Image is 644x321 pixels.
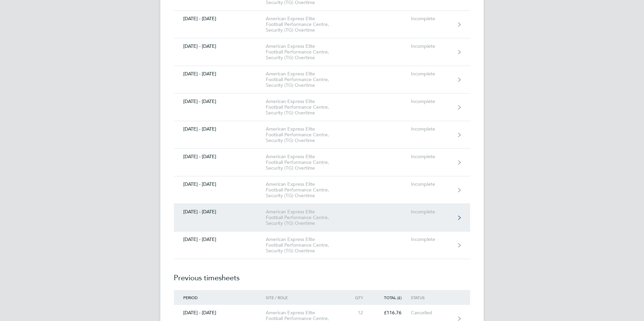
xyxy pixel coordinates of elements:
[266,99,343,116] div: American Express Elite Football Performance Centre, Security (TG) Overtime
[174,204,470,231] a: [DATE] - [DATE]American Express Elite Football Performance Centre, Security (TG) OvertimeIncomplete
[174,99,266,104] div: [DATE] - [DATE]
[174,121,470,149] a: [DATE] - [DATE]American Express Elite Football Performance Centre, Security (TG) OvertimeIncomplete
[174,209,266,215] div: [DATE] - [DATE]
[373,310,411,316] div: £116.76
[411,209,452,215] div: Incomplete
[411,181,452,187] div: Incomplete
[411,71,452,77] div: Incomplete
[411,295,452,300] div: Status
[266,71,343,88] div: American Express Elite Football Performance Centre, Security (TG) Overtime
[411,310,452,316] div: Cancelled
[174,176,470,204] a: [DATE] - [DATE]American Express Elite Football Performance Centre, Security (TG) OvertimeIncomplete
[174,237,266,242] div: [DATE] - [DATE]
[174,181,266,187] div: [DATE] - [DATE]
[266,126,343,143] div: American Express Elite Football Performance Centre, Security (TG) Overtime
[174,71,266,77] div: [DATE] - [DATE]
[174,259,470,290] h2: Previous timesheets
[343,310,373,316] div: 12
[174,16,266,22] div: [DATE] - [DATE]
[266,154,343,171] div: American Express Elite Football Performance Centre, Security (TG) Overtime
[411,43,452,49] div: Incomplete
[174,231,470,259] a: [DATE] - [DATE]American Express Elite Football Performance Centre, Security (TG) OvertimeIncomplete
[411,126,452,132] div: Incomplete
[266,181,343,199] div: American Express Elite Football Performance Centre, Security (TG) Overtime
[266,237,343,254] div: American Express Elite Football Performance Centre, Security (TG) Overtime
[373,295,411,300] div: Total (£)
[174,154,266,159] div: [DATE] - [DATE]
[411,237,452,242] div: Incomplete
[266,295,343,300] div: Site / Role
[174,66,470,94] a: [DATE] - [DATE]American Express Elite Football Performance Centre, Security (TG) OvertimeIncomplete
[174,43,266,49] div: [DATE] - [DATE]
[266,16,343,33] div: American Express Elite Football Performance Centre, Security (TG) Overtime
[174,38,470,66] a: [DATE] - [DATE]American Express Elite Football Performance Centre, Security (TG) OvertimeIncomplete
[343,295,373,300] div: Qty
[174,149,470,176] a: [DATE] - [DATE]American Express Elite Football Performance Centre, Security (TG) OvertimeIncomplete
[183,295,198,300] span: Period
[411,99,452,104] div: Incomplete
[174,310,266,316] div: [DATE] - [DATE]
[174,126,266,132] div: [DATE] - [DATE]
[411,154,452,159] div: Incomplete
[266,43,343,61] div: American Express Elite Football Performance Centre, Security (TG) Overtime
[411,16,452,22] div: Incomplete
[174,11,470,38] a: [DATE] - [DATE]American Express Elite Football Performance Centre, Security (TG) OvertimeIncomplete
[174,94,470,121] a: [DATE] - [DATE]American Express Elite Football Performance Centre, Security (TG) OvertimeIncomplete
[266,209,343,226] div: American Express Elite Football Performance Centre, Security (TG) Overtime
